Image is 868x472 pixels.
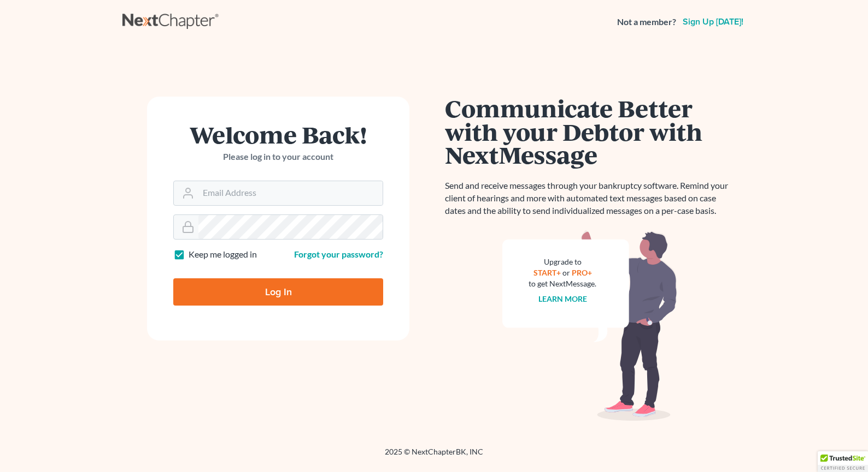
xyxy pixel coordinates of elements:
input: Email Address [198,181,383,205]
a: START+ [533,268,561,277]
label: Keep me logged in [189,248,257,261]
img: nextmessage_bg-59042aed3d76b12b5cd301f8e5b87938c9018125f34e5fa2b7a6b67550977c72.svg [502,230,677,421]
div: to get NextMessage. [529,278,596,289]
h1: Welcome Back! [173,123,383,146]
strong: Not a member? [617,16,676,28]
a: Sign up [DATE]! [681,17,746,26]
div: TrustedSite Certified [818,451,868,472]
div: 2025 © NextChapterBK, INC [122,446,746,466]
div: Upgrade to [529,256,596,267]
span: or [562,268,570,277]
a: PRO+ [572,268,592,277]
h1: Communicate Better with your Debtor with NextMessage [445,97,735,166]
input: Log In [173,278,383,306]
a: Learn more [538,294,587,303]
p: Send and receive messages through your bankruptcy software. Remind your client of hearings and mo... [445,180,735,217]
p: Please log in to your account [173,151,383,163]
a: Forgot your password? [294,249,383,259]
